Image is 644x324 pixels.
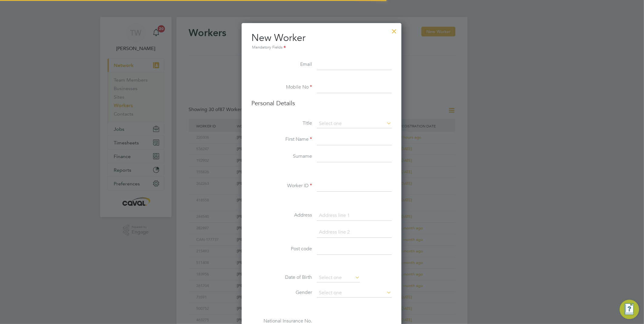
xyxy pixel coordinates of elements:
label: Worker ID [251,183,312,189]
button: Engage Resource Center [620,300,639,319]
h3: Personal Details [251,99,392,107]
label: Address [251,212,312,218]
input: Select one [317,273,360,282]
label: Post code [251,246,312,252]
input: Select one [317,289,392,298]
label: Mobile No [251,84,312,90]
label: First Name [251,136,312,143]
h2: New Worker [251,32,392,51]
input: Address line 1 [317,210,392,221]
label: Title [251,120,312,127]
input: Select one [317,119,392,128]
label: Surname [251,153,312,160]
label: Gender [251,289,312,296]
div: Mandatory Fields [251,44,392,51]
label: Date of Birth [251,274,312,281]
label: Email [251,61,312,68]
input: Address line 2 [317,227,392,238]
